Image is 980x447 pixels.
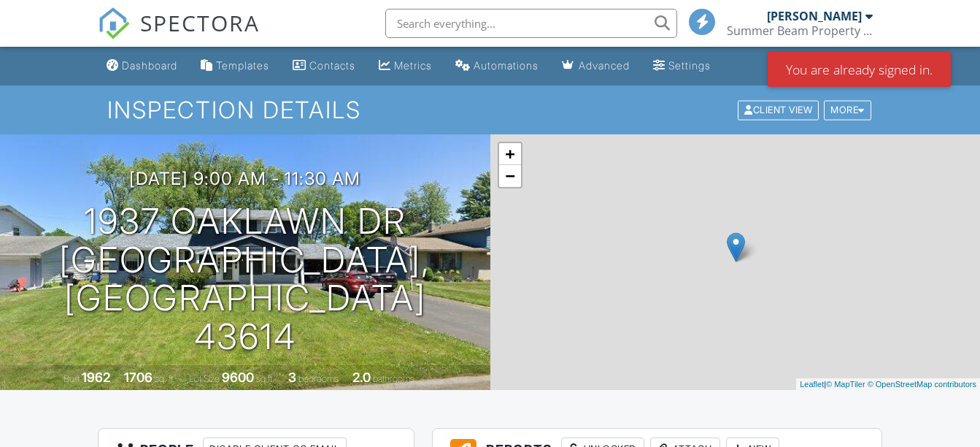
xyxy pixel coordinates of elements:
div: Advanced [579,59,630,72]
h1: Inspection Details [107,97,873,123]
a: Zoom in [499,143,521,165]
span: sq. ft. [155,373,175,384]
a: Advanced [556,53,636,80]
div: Settings [668,59,711,72]
span: sq.ft. [256,373,274,384]
div: Contacts [309,59,355,72]
a: SPECTORA [98,20,260,50]
span: bathrooms [373,373,414,384]
a: Leaflet [800,380,824,389]
div: Metrics [394,59,432,72]
a: © OpenStreetMap contributors [868,380,976,389]
a: Contacts [287,53,361,80]
h1: 1937 Oaklawn Dr [GEOGRAPHIC_DATA], [GEOGRAPHIC_DATA] 43614 [23,202,467,356]
a: Client View [736,104,822,115]
span: Lot Size [189,373,220,384]
div: [PERSON_NAME] [767,9,862,23]
div: Client View [738,100,819,120]
div: 2.0 [352,370,371,385]
a: Metrics [373,53,438,80]
img: The Best Home Inspection Software - Spectora [98,7,130,39]
span: bedrooms [298,373,339,384]
a: Automations (Basic) [450,53,544,80]
div: Templates [216,59,269,72]
div: Summer Beam Property Inspection [727,23,873,38]
div: 1706 [124,370,153,385]
div: Automations [474,59,539,72]
a: Dashboard [101,53,183,80]
div: 1962 [82,370,110,385]
div: You are already signed in. [768,52,951,87]
a: © MapTiler [826,380,865,389]
div: More [824,100,871,120]
div: 3 [288,370,296,385]
div: Dashboard [122,59,177,72]
a: Templates [195,53,275,80]
div: | [796,378,980,391]
h3: [DATE] 9:00 am - 11:30 am [129,169,360,188]
div: 9600 [222,370,254,385]
span: Built [63,373,80,384]
input: Search everything... [385,9,677,38]
a: Settings [647,53,717,80]
span: SPECTORA [140,7,260,38]
a: Zoom out [499,165,521,187]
